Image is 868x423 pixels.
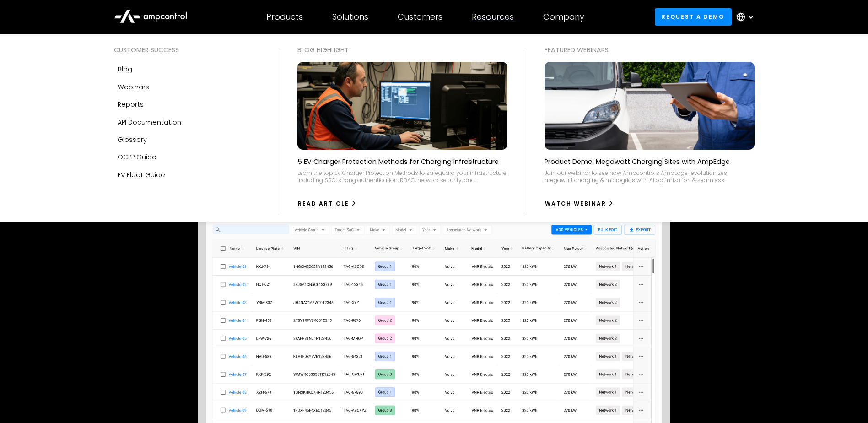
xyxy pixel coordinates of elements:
[543,12,584,22] div: Company
[118,170,165,180] div: EV Fleet Guide
[545,196,615,211] a: watch webinar
[297,196,357,211] a: Read Article
[266,12,303,22] div: Products
[298,200,349,208] div: Read Article
[297,169,507,184] div: Learn the top EV Charger Protection Methods to safeguard your infrastructure, including SSO, stro...
[114,148,260,166] a: OCPP Guide
[655,8,732,25] a: Request a demo
[118,152,156,162] div: OCPP Guide
[118,82,149,92] div: Webinars
[472,12,514,22] div: Resources
[114,78,260,96] a: Webinars
[114,114,260,131] a: API Documentation
[332,12,368,22] div: Solutions
[545,45,755,55] div: Featured webinars
[297,45,507,55] div: Blog Highlight
[297,157,499,166] p: 5 EV Charger Protection Methods for Charging Infrastructure
[398,12,442,22] div: Customers
[545,157,730,166] p: Product Demo: Megawatt Charging Sites with AmpEdge
[118,135,147,145] div: Glossary
[114,131,260,148] a: Glossary
[118,117,181,127] div: API Documentation
[114,166,260,184] a: EV Fleet Guide
[545,169,755,184] div: Join our webinar to see how Ampcontrol's AmpEdge revolutionizes megawatt charging & microgrids wi...
[114,96,260,113] a: Reports
[114,60,260,78] a: Blog
[545,200,606,208] div: watch webinar
[118,99,144,109] div: Reports
[114,45,260,55] div: Customer success
[118,64,132,74] div: Blog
